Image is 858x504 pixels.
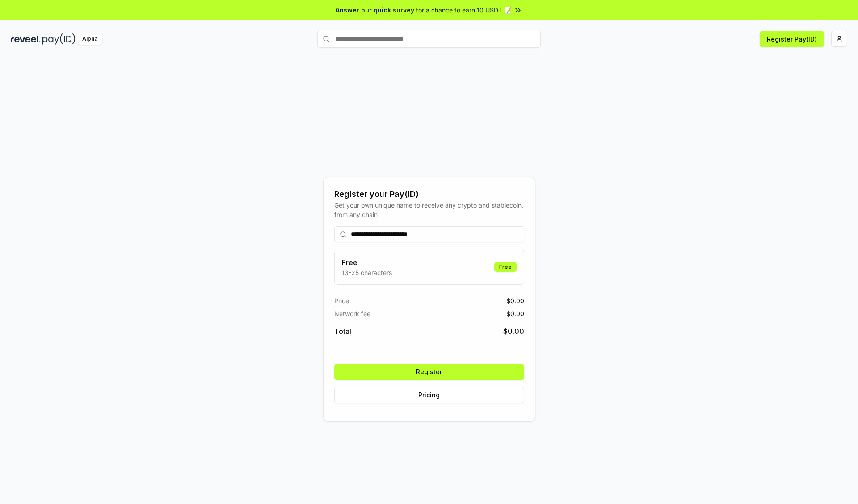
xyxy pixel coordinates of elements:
[342,268,392,277] p: 13-25 characters
[503,326,524,337] span: $ 0.00
[334,296,349,305] span: Price
[334,364,524,380] button: Register
[760,31,824,47] button: Register Pay(ID)
[334,387,524,403] button: Pricing
[77,33,102,45] div: Alpha
[334,200,524,219] div: Get your own unique name to receive any crypto and stablecoin, from any chain
[334,326,351,337] span: Total
[342,257,392,268] h3: Free
[11,33,41,45] img: reveel_dark
[42,33,76,45] img: pay_id
[336,5,414,15] span: Answer our quick survey
[334,188,524,200] div: Register your Pay(ID)
[416,5,512,15] span: for a chance to earn 10 USDT 📝
[334,309,370,318] span: Network fee
[506,309,524,318] span: $ 0.00
[506,296,524,305] span: $ 0.00
[494,262,517,272] div: Free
